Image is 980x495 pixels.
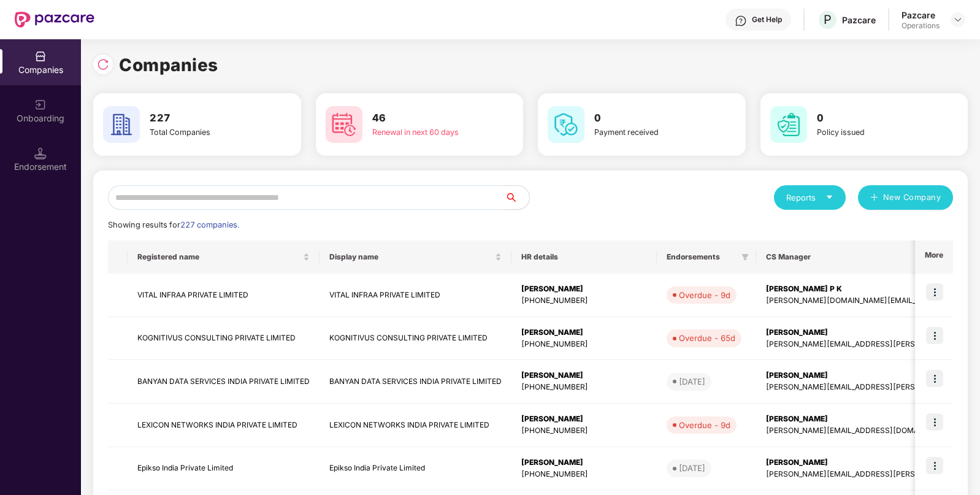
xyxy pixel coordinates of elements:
img: svg+xml;base64,PHN2ZyB4bWxucz0iaHR0cDovL3d3dy53My5vcmcvMjAwMC9zdmciIHdpZHRoPSI2MCIgaGVpZ2h0PSI2MC... [548,106,584,143]
td: Epikso India Private Limited [320,447,511,491]
h3: 0 [594,110,700,126]
div: Payment received [594,126,700,139]
div: [PHONE_NUMBER] [521,295,647,307]
img: svg+xml;base64,PHN2ZyB4bWxucz0iaHR0cDovL3d3dy53My5vcmcvMjAwMC9zdmciIHdpZHRoPSI2MCIgaGVpZ2h0PSI2MC... [103,106,140,143]
div: [PERSON_NAME] [521,370,647,382]
img: icon [926,370,943,387]
div: Overdue - 9d [679,289,730,301]
img: svg+xml;base64,PHN2ZyB3aWR0aD0iMjAiIGhlaWdodD0iMjAiIHZpZXdCb3g9IjAgMCAyMCAyMCIgZmlsbD0ibm9uZSIgeG... [34,99,47,111]
td: KOGNITIVUS CONSULTING PRIVATE LIMITED [128,317,320,361]
div: Overdue - 65d [679,332,735,344]
div: Pazcare [842,14,876,26]
h3: 0 [817,110,922,126]
img: icon [926,457,943,474]
div: [DATE] [679,462,705,474]
div: Pazcare [902,9,940,21]
div: Total Companies [150,126,255,139]
div: Overdue - 9d [679,419,730,431]
button: plusNew Company [858,185,953,210]
span: 227 companies. [180,220,239,229]
th: HR details [511,240,657,274]
span: caret-down [825,193,833,201]
img: svg+xml;base64,PHN2ZyB3aWR0aD0iMTQuNSIgaGVpZ2h0PSIxNC41IiB2aWV3Qm94PSIwIDAgMTYgMTYiIGZpbGw9Im5vbm... [34,147,47,159]
th: Registered name [128,240,320,274]
span: Display name [329,252,492,262]
th: More [915,240,953,274]
div: [PHONE_NUMBER] [521,382,647,393]
td: VITAL INFRAA PRIVATE LIMITED [320,274,511,317]
img: svg+xml;base64,PHN2ZyB4bWxucz0iaHR0cDovL3d3dy53My5vcmcvMjAwMC9zdmciIHdpZHRoPSI2MCIgaGVpZ2h0PSI2MC... [326,106,362,143]
span: Endorsements [667,252,737,262]
img: svg+xml;base64,PHN2ZyBpZD0iQ29tcGFuaWVzIiB4bWxucz0iaHR0cDovL3d3dy53My5vcmcvMjAwMC9zdmciIHdpZHRoPS... [34,50,47,63]
td: BANYAN DATA SERVICES INDIA PRIVATE LIMITED [128,360,320,404]
span: P [824,12,832,27]
div: Operations [902,21,940,31]
td: VITAL INFRAA PRIVATE LIMITED [128,274,320,317]
td: BANYAN DATA SERVICES INDIA PRIVATE LIMITED [320,360,511,404]
div: [PERSON_NAME] [521,327,647,339]
div: Get Help [752,15,782,25]
div: [PHONE_NUMBER] [521,339,647,350]
div: Renewal in next 60 days [372,126,478,139]
img: svg+xml;base64,PHN2ZyBpZD0iRHJvcGRvd24tMzJ4MzIiIHhtbG5zPSJodHRwOi8vd3d3LnczLm9yZy8yMDAwL3N2ZyIgd2... [953,15,963,25]
span: filter [739,250,751,264]
td: LEXICON NETWORKS INDIA PRIVATE LIMITED [320,404,511,447]
span: search [504,193,529,202]
div: Policy issued [817,126,922,139]
div: [DATE] [679,375,705,388]
div: [PHONE_NUMBER] [521,469,647,480]
img: New Pazcare Logo [15,12,94,28]
img: icon [926,413,943,431]
div: [PERSON_NAME] [521,457,647,469]
span: New Company [883,191,941,204]
span: filter [741,253,749,261]
img: svg+xml;base64,PHN2ZyB4bWxucz0iaHR0cDovL3d3dy53My5vcmcvMjAwMC9zdmciIHdpZHRoPSI2MCIgaGVpZ2h0PSI2MC... [770,106,807,143]
h3: 227 [150,110,255,126]
h3: 46 [372,110,478,126]
div: [PHONE_NUMBER] [521,425,647,437]
img: svg+xml;base64,PHN2ZyBpZD0iSGVscC0zMngzMiIgeG1sbnM9Imh0dHA6Ly93d3cudzMub3JnLzIwMDAvc3ZnIiB3aWR0aD... [735,15,747,27]
td: KOGNITIVUS CONSULTING PRIVATE LIMITED [320,317,511,361]
div: [PERSON_NAME] [521,283,647,295]
button: search [504,185,530,210]
th: Display name [320,240,511,274]
td: LEXICON NETWORKS INDIA PRIVATE LIMITED [128,404,320,447]
span: Showing results for [108,220,239,229]
img: icon [926,283,943,301]
img: icon [926,327,943,344]
span: plus [870,193,878,203]
div: [PERSON_NAME] [521,413,647,425]
td: Epikso India Private Limited [128,447,320,491]
h1: Companies [119,52,218,79]
img: svg+xml;base64,PHN2ZyBpZD0iUmVsb2FkLTMyeDMyIiB4bWxucz0iaHR0cDovL3d3dy53My5vcmcvMjAwMC9zdmciIHdpZH... [97,58,109,71]
div: Reports [786,191,833,204]
span: Registered name [137,252,301,262]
